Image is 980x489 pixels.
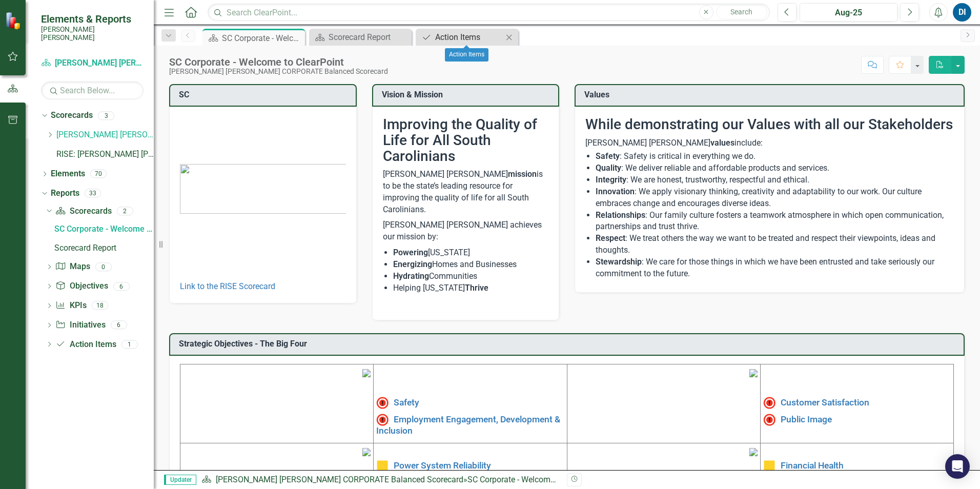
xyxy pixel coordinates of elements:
[164,475,196,485] span: Updater
[393,259,432,269] strong: Energizing
[596,256,954,280] li: : We care for those things in which we have been entrusted and take seriously our commitment to t...
[716,5,767,19] button: Search
[362,448,371,456] img: mceclip3%20v3.png
[362,369,371,377] img: mceclip1%20v4.png
[41,57,144,69] a: [PERSON_NAME] [PERSON_NAME] CORPORATE Balanced Scorecard
[208,4,770,22] input: Search ClearPoint...
[376,414,560,435] a: Employment Engagement, Development & Inclusion
[52,220,154,237] a: SC Corporate - Welcome to ClearPoint
[393,271,429,281] strong: Hydrating
[179,339,958,349] h3: Strategic Objectives - The Big Four
[52,239,154,256] a: Scorecard Report
[92,301,108,310] div: 18
[467,475,603,484] div: SC Corporate - Welcome to ClearPoint
[85,189,101,197] div: 33
[55,300,86,312] a: KPIs
[394,460,491,471] a: Power System Reliability
[945,454,970,479] div: Open Intercom Messenger
[55,339,116,351] a: Action Items
[596,187,635,196] strong: Innovation
[596,175,626,185] strong: Integrity
[111,321,127,330] div: 6
[749,369,758,377] img: mceclip2%20v3.png
[781,414,832,424] a: Public Image
[596,151,954,162] li: : Safety is critical in everything we do.
[445,48,488,62] div: Action Items
[394,397,419,407] a: Safety
[781,397,869,407] a: Customer Satisfaction
[180,281,275,291] a: Link to the RISE Scorecard
[596,210,645,220] strong: Relationships
[596,186,954,210] li: : We apply visionary thinking, creativity and adaptability to our work. Our culture embraces chan...
[117,207,133,215] div: 2
[393,247,549,259] li: [US_STATE]
[508,169,537,179] strong: mission
[763,460,775,472] img: Caution
[435,31,503,44] div: Action Items
[179,90,351,99] h3: SC
[393,248,428,257] strong: Powering
[382,90,554,99] h3: Vision & Mission
[121,340,138,349] div: 1
[393,259,549,271] li: Homes and Businesses
[98,111,114,120] div: 3
[393,271,549,282] li: Communities
[596,210,954,233] li: : Our family culture fosters a teamwork atmosphere in which open communication, partnerships and ...
[56,129,154,141] a: [PERSON_NAME] [PERSON_NAME] CORPORATE Balanced Scorecard
[169,56,388,68] div: SC Corporate - Welcome to ClearPoint
[51,110,93,121] a: Scorecards
[55,280,108,292] a: Objectives
[383,169,549,217] p: [PERSON_NAME] [PERSON_NAME] is to be the state’s leading resource for improving the quality of li...
[329,31,409,44] div: Scorecard Report
[216,475,463,484] a: [PERSON_NAME] [PERSON_NAME] CORPORATE Balanced Scorecard
[585,137,954,149] p: [PERSON_NAME] [PERSON_NAME] include:
[90,170,107,178] div: 70
[55,261,90,273] a: Maps
[55,206,111,217] a: Scorecards
[41,81,144,99] input: Search Below...
[584,90,958,99] h3: Values
[383,217,549,245] p: [PERSON_NAME] [PERSON_NAME] achieves our mission by:
[953,3,971,22] button: DI
[596,151,620,161] strong: Safety
[95,262,112,271] div: 0
[383,117,549,164] h2: Improving the Quality of Life for All South Carolinians
[803,7,894,19] div: Aug-25
[465,283,488,293] strong: Thrive
[222,32,302,45] div: SC Corporate - Welcome to ClearPoint
[418,31,503,44] a: Action Items
[55,319,105,331] a: Initiatives
[5,12,23,30] img: ClearPoint Strategy
[376,414,389,426] img: Not Meeting Target
[393,282,549,294] li: Helping [US_STATE]
[596,233,625,243] strong: Respect
[596,233,954,256] li: : We treat others the way we want to be treated and respect their viewpoints, ideas and thoughts.
[51,168,85,180] a: Elements
[596,257,642,267] strong: Stewardship
[376,397,389,409] img: High Alert
[763,397,775,409] img: High Alert
[596,162,954,174] li: : We deliver reliable and affordable products and services.
[781,460,844,471] a: Financial Health
[56,149,154,160] a: RISE: [PERSON_NAME] [PERSON_NAME] Recognizing Innovation, Safety and Excellence
[312,31,409,44] a: Scorecard Report
[710,138,734,148] strong: values
[54,225,154,234] div: SC Corporate - Welcome to ClearPoint
[51,188,79,199] a: Reports
[41,13,144,25] span: Elements & Reports
[763,414,775,426] img: Not Meeting Target
[800,3,897,22] button: Aug-25
[376,460,389,472] img: Caution
[201,474,559,486] div: »
[596,174,954,186] li: : We are honest, trustworthy, respectful and ethical.
[113,282,130,291] div: 6
[169,68,388,75] div: [PERSON_NAME] [PERSON_NAME] CORPORATE Balanced Scorecard
[749,448,758,456] img: mceclip4.png
[596,163,621,173] strong: Quality
[54,243,154,253] div: Scorecard Report
[585,117,954,133] h2: While demonstrating our Values with all our Stakeholders
[41,25,144,42] small: [PERSON_NAME] [PERSON_NAME]
[730,8,752,16] span: Search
